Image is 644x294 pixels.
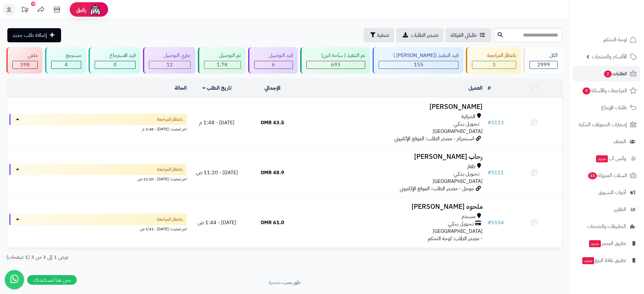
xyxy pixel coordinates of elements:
[157,116,183,123] span: بانتظار المراجعة
[573,253,640,268] a: تطبيق نقاط البيعجديد
[589,240,601,247] span: جديد
[530,52,558,59] div: الكل
[299,47,371,74] a: تم التنفيذ ( ساحة اتين) 693
[65,61,68,69] span: 4
[377,31,389,39] span: تصفية
[488,169,504,176] a: #5111
[371,47,465,74] a: قيد التنفيذ ([PERSON_NAME] ) 155
[603,35,627,44] span: لوحة التحكم
[573,117,640,132] a: إشعارات التحويلات البنكية
[149,52,191,59] div: جاري التوصيل
[601,103,627,112] span: طلبات الإرجاع
[614,137,626,146] span: العملاء
[379,52,459,59] div: قيد التنفيذ ([PERSON_NAME] )
[448,220,474,228] span: تـحـويـل بـنـكـي
[573,236,640,251] a: تطبيق المتجرجديد
[204,61,240,69] div: 1728
[582,257,594,264] span: جديد
[573,168,640,183] a: السلات المتروكة35
[488,84,491,92] a: #
[537,61,550,69] span: 2999
[197,47,247,74] a: تم التوصيل 1.7K
[573,185,640,200] a: أدوات التسويق
[492,61,496,69] span: 3
[614,205,626,214] span: التقارير
[573,100,640,115] a: طلبات الإرجاع
[31,2,35,6] div: 10
[573,83,640,98] a: المراجعات والأسئلة9
[454,170,479,178] span: تـحـويـل بـنـكـي
[142,47,197,74] a: جاري التوصيل 12
[573,219,640,234] a: التطبيقات والخدمات
[488,219,491,226] span: #
[202,84,232,92] a: تاريخ الطلب
[157,216,183,223] span: بانتظار المراجعة
[400,185,474,192] span: جوجل - مصدر الطلب: الموقع الإلكتروني
[51,61,81,69] div: 4
[588,239,626,248] span: تطبيق المتجر
[20,61,30,69] span: 398
[465,47,522,74] a: بانتظار المراجعة 3
[445,28,491,42] a: طلباتي المُوكلة
[588,172,597,179] span: 35
[468,84,483,92] a: العميل
[488,119,504,127] a: #5113
[414,61,423,69] span: 155
[149,61,191,69] div: 12
[254,52,293,59] div: قيد التوصيل
[573,202,640,217] a: التقارير
[9,225,187,232] div: اخر تحديث: [DATE] - 1:41 ص
[587,222,626,231] span: التطبيقات والخدمات
[331,61,341,69] span: 693
[472,61,516,69] div: 3
[261,119,284,127] span: 43.5 OMR
[451,31,477,39] span: طلباتي المُوكلة
[76,6,86,13] span: رفيق
[157,166,183,173] span: بانتظار المراجعة
[573,32,640,47] a: لوحة التحكم
[269,279,280,286] a: متجرة
[433,177,483,185] span: [GEOGRAPHIC_DATA]
[573,66,640,81] a: الطلبات2
[198,219,236,226] span: [DATE] - 1:44 ص
[601,17,638,30] img: logo-2.png
[454,120,479,128] span: تـحـويـل بـنـكـي
[167,61,173,69] span: 12
[595,154,626,163] span: وآتس آب
[583,87,590,94] span: 9
[303,103,483,110] h3: [PERSON_NAME]
[272,61,275,69] span: 6
[44,47,88,74] a: مسترجع 4
[196,169,238,176] span: [DATE] - 11:20 ص
[582,256,626,265] span: تطبيق نقاط البيع
[596,155,608,162] span: جديد
[300,198,485,248] td: - مصدر الطلب: لوحة التحكم
[467,163,475,170] span: ظفار
[89,3,102,16] img: ai-face.png
[95,52,136,59] div: قيد الاسترجاع
[9,175,187,182] div: اخر تحديث: [DATE] - 11:20 ص
[255,61,293,69] div: 6
[95,61,135,69] div: 0
[7,28,61,42] a: إضافة طلب جديد
[433,127,483,135] span: [GEOGRAPHIC_DATA]
[12,31,47,39] span: إضافة طلب جديد
[87,47,142,74] a: قيد الاسترجاع 0
[9,125,187,132] div: اخر تحديث: [DATE] - 1:48 م
[433,227,483,235] span: [GEOGRAPHIC_DATA]
[303,153,483,160] h3: رحاب [PERSON_NAME]
[604,70,612,78] span: 2
[261,169,284,176] span: 48.9 OMR
[379,61,459,69] div: 155
[175,84,187,92] a: الحالة
[306,52,365,59] div: تم التنفيذ ( ساحة اتين)
[592,52,627,61] span: الأقسام والمنتجات
[264,84,280,92] a: الإجمالي
[217,61,228,69] span: 1.7K
[12,52,38,59] div: ملغي
[578,120,627,129] span: إشعارات التحويلات البنكية
[247,47,299,74] a: قيد التوصيل 6
[587,171,627,180] span: السلات المتروكة
[51,52,82,59] div: مسترجع
[303,203,483,210] h3: ملحوه [PERSON_NAME]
